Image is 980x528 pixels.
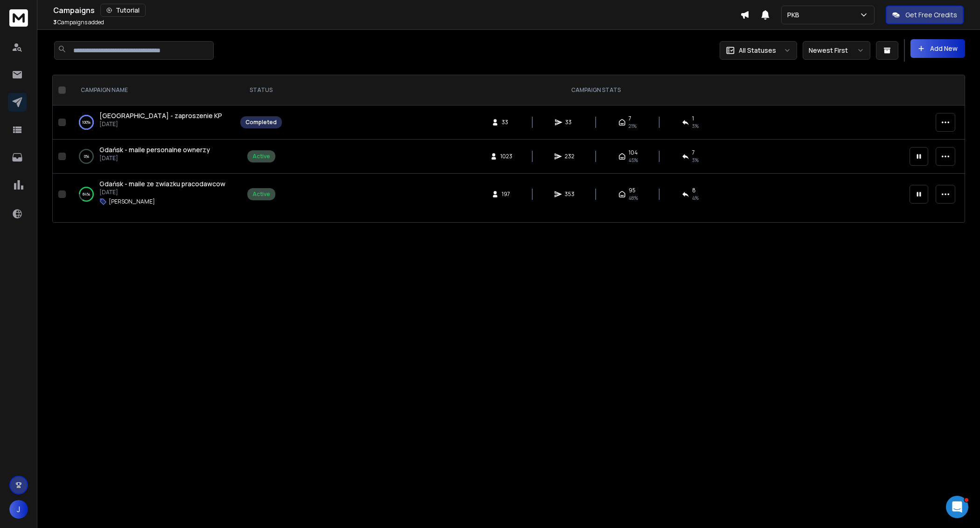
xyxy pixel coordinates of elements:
[692,187,696,194] span: 8
[946,496,968,518] iframe: Intercom live chat
[53,4,740,17] div: Campaigns
[99,189,225,196] p: [DATE]
[99,145,210,155] a: Gdańsk - maile personalne ownerzy
[252,190,270,198] div: Active
[787,10,803,20] p: PKB
[565,119,574,126] span: 33
[252,153,270,160] div: Active
[886,6,964,24] button: Get Free Credits
[109,198,155,205] p: [PERSON_NAME]
[83,190,90,199] p: 84 %
[70,106,235,140] td: 100%[GEOGRAPHIC_DATA] - zaproszenie KP[DATE]
[629,156,638,164] span: 45 %
[99,111,222,120] a: [GEOGRAPHIC_DATA] - zaproszenie KP
[910,39,965,58] button: Add New
[692,194,699,202] span: 4 %
[100,4,146,17] button: Tutorial
[82,118,91,127] p: 100 %
[70,75,235,106] th: CAMPAIGN NAME
[500,153,512,160] span: 1023
[99,179,225,188] span: Gdańsk - maile ze zwiazku pracodawcow
[99,179,225,189] a: Gdańsk - maile ze zwiazku pracodawcow
[99,120,222,128] p: [DATE]
[53,18,56,26] span: 3
[629,115,631,122] span: 7
[9,500,28,519] button: J
[629,122,637,130] span: 21 %
[692,149,695,156] span: 7
[692,115,694,122] span: 1
[565,190,574,198] span: 353
[629,187,636,194] span: 95
[692,156,699,164] span: 3 %
[84,152,89,161] p: 0 %
[502,119,511,126] span: 33
[905,10,957,20] p: Get Free Credits
[287,75,904,106] th: CAMPAIGN STATS
[565,153,574,160] span: 232
[502,190,511,198] span: 197
[53,19,104,26] p: Campaigns added
[70,140,235,174] td: 0%Gdańsk - maile personalne ownerzy[DATE]
[739,46,776,55] p: All Statuses
[692,122,699,130] span: 3 %
[235,75,287,106] th: STATUS
[245,119,277,126] div: Completed
[99,155,210,162] p: [DATE]
[629,194,638,202] span: 48 %
[99,111,222,120] span: [GEOGRAPHIC_DATA] - zaproszenie KP
[803,41,870,60] button: Newest First
[629,149,638,156] span: 104
[70,174,235,215] td: 84%Gdańsk - maile ze zwiazku pracodawcow[DATE][PERSON_NAME]
[99,145,210,154] span: Gdańsk - maile personalne ownerzy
